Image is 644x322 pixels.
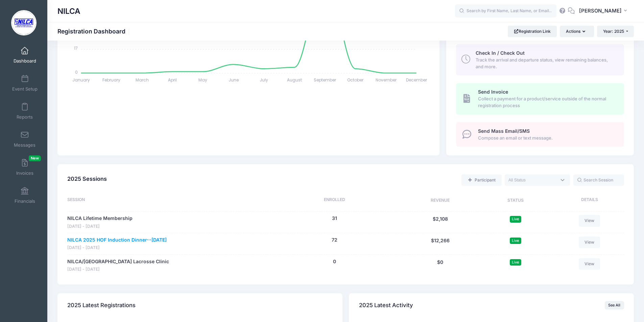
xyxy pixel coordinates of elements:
[9,155,41,179] a: InvoicesNew
[579,215,600,226] a: View
[508,177,556,183] textarea: Search
[67,223,133,230] span: [DATE] - [DATE]
[552,197,624,205] div: Details
[9,71,41,95] a: Event Setup
[332,237,337,244] button: 72
[401,237,479,251] div: $12,266
[199,77,208,83] tspan: May
[597,26,634,37] button: Year: 2025
[332,215,337,222] button: 31
[406,77,427,83] tspan: December
[11,10,37,35] img: NILCA
[401,197,479,205] div: Revenue
[16,170,33,176] span: Invoices
[510,238,521,244] span: Live
[29,155,41,161] span: New
[14,142,35,148] span: Messages
[478,89,508,95] span: Send Invoice
[333,258,336,265] button: 0
[57,28,131,35] h1: Registration Dashboard
[401,215,479,229] div: $2,108
[314,77,336,83] tspan: September
[579,7,622,15] span: [PERSON_NAME]
[479,197,552,205] div: Status
[67,197,268,205] div: Session
[9,99,41,123] a: Reports
[376,77,397,83] tspan: November
[260,77,268,83] tspan: July
[67,245,167,251] span: [DATE] - [DATE]
[476,50,525,56] span: Check In / Check Out
[136,77,149,83] tspan: March
[455,4,556,18] input: Search by First Name, Last Name, or Email...
[17,114,33,120] span: Reports
[67,237,167,244] a: NILCA 2025 HOF Induction Dinner--[DATE]
[579,258,600,270] a: View
[573,174,624,186] input: Search Session
[348,77,364,83] tspan: October
[456,83,624,114] a: Send Invoice Collect a payment for a product/service outside of the normal registration process
[478,135,616,142] span: Compose an email or text message.
[605,301,624,309] a: See All
[12,86,38,92] span: Event Setup
[268,197,401,205] div: Enrolled
[74,45,78,51] tspan: 17
[75,69,78,75] tspan: 0
[456,122,624,147] a: Send Mass Email/SMS Compose an email or text message.
[603,29,624,34] span: Year: 2025
[560,26,594,37] button: Actions
[401,258,479,273] div: $0
[287,77,302,83] tspan: August
[508,26,557,37] a: Registration Link
[67,215,133,222] a: NILCA Lifetime Membership
[456,44,624,75] a: Check In / Check Out Track the arrival and departure status, view remaining balances, and more.
[15,198,35,204] span: Financials
[72,77,90,83] tspan: January
[9,127,41,151] a: Messages
[510,259,521,266] span: Live
[478,96,616,109] span: Collect a payment for a product/service outside of the normal registration process
[9,183,41,207] a: Financials
[575,3,634,19] button: [PERSON_NAME]
[478,128,530,134] span: Send Mass Email/SMS
[510,216,521,222] span: Live
[168,77,177,83] tspan: April
[9,43,41,67] a: Dashboard
[359,296,413,315] h4: 2025 Latest Activity
[67,296,136,315] h4: 2025 Latest Registrations
[229,77,239,83] tspan: June
[14,58,36,64] span: Dashboard
[476,57,616,70] span: Track the arrival and departure status, view remaining balances, and more.
[579,237,600,248] a: View
[67,266,169,273] span: [DATE] - [DATE]
[103,77,121,83] tspan: February
[67,175,107,182] span: 2025 Sessions
[67,258,169,265] a: NILCA/[GEOGRAPHIC_DATA] Lacrosse Clinic
[57,3,80,19] h1: NILCA
[461,174,501,186] a: Add a new manual registration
